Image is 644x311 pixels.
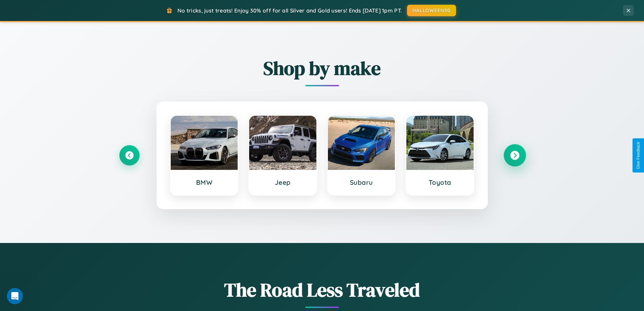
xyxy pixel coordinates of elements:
iframe: Intercom live chat [7,288,23,304]
h2: Shop by make [119,55,525,81]
h3: Toyota [413,178,467,186]
h1: The Road Less Traveled [119,277,525,303]
button: HALLOWEEN30 [407,5,456,16]
span: No tricks, just treats! Enjoy 30% off for all Silver and Gold users! Ends [DATE] 1pm PT. [177,7,402,14]
h3: Jeep [256,178,310,186]
h3: BMW [177,178,231,186]
h3: Subaru [335,178,388,186]
div: Give Feedback [636,142,641,169]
